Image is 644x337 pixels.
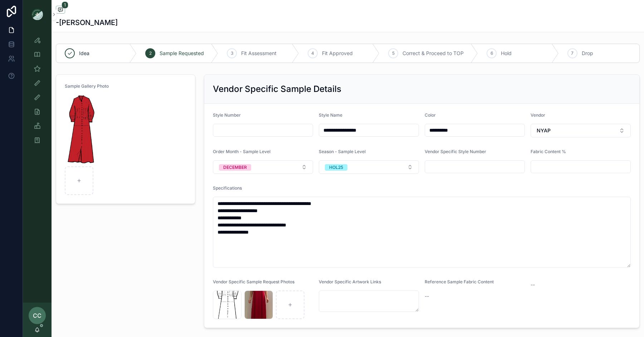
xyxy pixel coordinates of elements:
span: Style Name [319,112,342,118]
span: Season - Sample Level [319,149,366,154]
span: Reference Sample Fabric Content [425,279,494,284]
span: Sample Gallery Photo [65,83,109,89]
span: Fit Assessment [241,50,277,57]
span: CC [33,311,42,320]
span: Specifications [213,185,242,191]
span: Idea [79,50,89,57]
button: Select Button [213,160,313,174]
span: Vendor Specific Sample Request Photos [213,279,294,284]
span: Drop [582,50,593,57]
button: Select Button [531,124,631,137]
span: Vendor [531,112,545,118]
span: 6 [491,50,493,56]
span: Hold [501,50,512,57]
div: DECEMBER [223,164,247,171]
span: Style Number [213,112,241,118]
button: 1 [56,6,65,15]
span: 1 [62,1,68,9]
span: 5 [392,50,395,56]
span: Correct & Proceed to TOP [402,50,464,57]
span: 7 [571,50,574,56]
img: holiday-red-organza-dress.png [65,95,98,163]
h1: -[PERSON_NAME] [56,18,118,28]
span: Fit Approved [322,50,353,57]
div: scrollable content [23,29,52,156]
span: 4 [311,50,314,56]
span: Vendor Specific Artwork Links [319,279,381,284]
span: -- [531,281,535,288]
div: HOL25 [329,164,343,171]
span: 2 [149,50,152,56]
span: Order Month - Sample Level [213,149,270,154]
h2: Vendor Specific Sample Details [213,83,341,95]
span: Color [425,112,436,118]
span: Fabric Content % [531,149,566,154]
span: Vendor Specific Style Number [425,149,486,154]
img: App logo [31,9,43,20]
span: 3 [231,50,233,56]
span: Sample Requested [160,50,204,57]
span: NYAP [537,127,551,134]
span: -- [425,293,429,300]
button: Select Button [319,160,419,174]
